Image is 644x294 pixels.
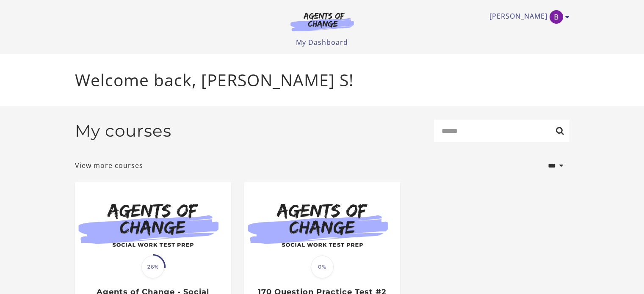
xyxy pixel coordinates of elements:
[311,256,334,278] span: 0%
[282,12,363,31] img: Agents of Change Logo
[75,68,569,93] p: Welcome back, [PERSON_NAME] S!
[489,10,565,24] a: Toggle menu
[141,256,164,278] span: 26%
[296,38,348,47] a: My Dashboard
[75,160,143,170] a: View more courses
[75,121,171,141] h2: My courses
